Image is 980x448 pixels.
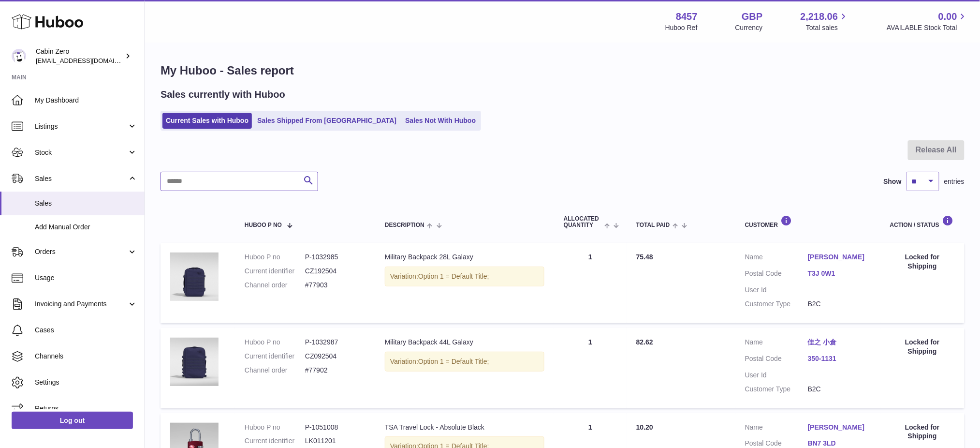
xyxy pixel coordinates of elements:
[12,412,133,429] a: Log out
[35,352,137,361] span: Channels
[12,49,26,63] img: internalAdmin-8457@internal.huboo.com
[35,404,137,413] span: Returns
[35,174,127,183] span: Sales
[665,23,698,32] div: Huboo Ref
[35,299,127,309] span: Invoicing and Payments
[742,10,762,23] strong: GBP
[35,96,137,105] span: My Dashboard
[35,199,137,208] span: Sales
[938,10,957,23] span: 0.00
[35,148,127,157] span: Stock
[35,223,137,232] span: Add Manual Order
[35,122,127,131] span: Listings
[806,23,849,32] span: Total sales
[36,57,142,64] span: [EMAIL_ADDRESS][DOMAIN_NAME]
[801,10,838,23] span: 2,218.06
[887,23,968,32] span: AVAILABLE Stock Total
[801,10,849,32] a: 2,218.06 Total sales
[676,10,698,23] strong: 8457
[35,273,137,283] span: Usage
[735,23,763,32] div: Currency
[35,247,127,256] span: Orders
[36,47,123,65] div: Cabin Zero
[35,326,137,335] span: Cases
[35,378,137,387] span: Settings
[887,10,968,32] a: 0.00 AVAILABLE Stock Total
